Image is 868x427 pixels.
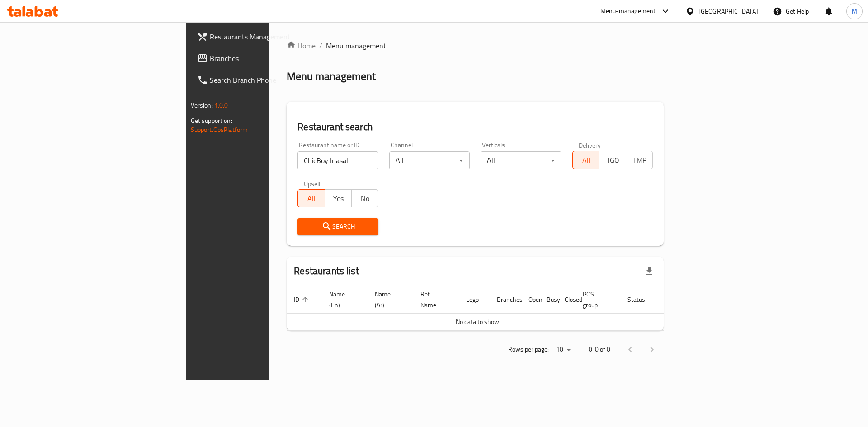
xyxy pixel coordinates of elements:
th: Busy [539,286,557,314]
span: Yes [329,192,348,205]
a: Branches [190,47,331,69]
div: Menu-management [600,6,656,17]
span: ID [294,294,311,305]
span: POS group [583,289,609,310]
table: enhanced table [287,286,699,331]
input: Search for restaurant name or ID.. [297,151,378,169]
span: Branches [210,53,324,64]
span: Ref. Name [420,289,448,310]
span: Search Branch Phone [210,75,324,85]
a: Restaurants Management [190,26,331,47]
a: Support.OpsPlatform [191,124,248,136]
div: All [481,151,561,169]
span: TMP [630,154,649,167]
span: Name (Ar) [375,289,402,310]
div: [GEOGRAPHIC_DATA] [698,6,758,16]
span: No data to show [456,316,499,328]
button: TGO [599,151,626,169]
h2: Restaurants list [294,264,359,278]
span: Name (En) [329,289,357,310]
div: Rows per page: [552,343,574,357]
span: M [852,6,857,16]
span: 1.0.0 [214,99,228,111]
th: Logo [459,286,490,314]
button: All [572,151,599,169]
span: TGO [603,154,623,167]
a: Search Branch Phone [190,69,331,91]
p: 0-0 of 0 [589,344,610,355]
span: All [302,192,321,205]
span: Get support on: [191,115,232,127]
button: All [297,189,325,207]
span: Version: [191,99,213,111]
nav: breadcrumb [287,40,664,51]
span: No [355,192,375,205]
button: TMP [626,151,653,169]
span: Status [627,294,657,305]
th: Closed [557,286,576,314]
div: All [389,151,470,169]
th: Open [521,286,539,314]
p: Rows per page: [508,344,549,355]
span: Restaurants Management [210,31,324,42]
button: Yes [325,189,352,207]
span: All [576,154,596,167]
button: Search [297,218,378,235]
span: Search [305,221,371,232]
h2: Menu management [287,69,376,84]
th: Branches [490,286,521,314]
button: No [351,189,378,207]
div: Export file [638,260,660,282]
h2: Restaurant search [297,120,653,134]
label: Upsell [304,180,321,187]
label: Delivery [579,142,601,148]
span: Menu management [326,40,386,51]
